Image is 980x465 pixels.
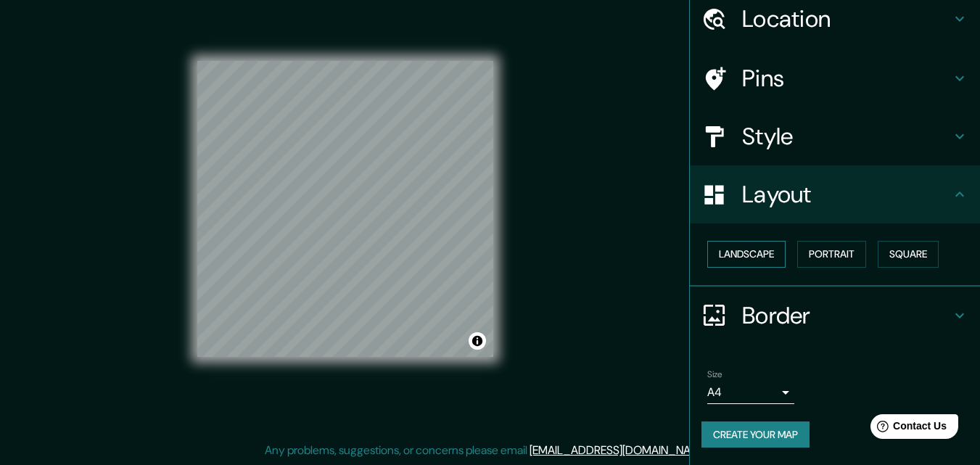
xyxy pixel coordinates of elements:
[469,332,486,350] button: Toggle attribution
[265,442,711,459] p: Any problems, suggestions, or concerns please email .
[878,241,939,268] button: Square
[690,49,980,107] div: Pins
[707,368,722,380] label: Size
[742,301,951,330] h4: Border
[690,287,980,345] div: Border
[707,241,786,268] button: Landscape
[701,421,810,448] button: Create your map
[690,165,980,223] div: Layout
[530,443,709,458] a: [EMAIL_ADDRESS][DOMAIN_NAME]
[797,241,866,268] button: Portrait
[707,381,794,404] div: A4
[742,4,951,33] h4: Location
[851,408,964,449] iframe: Help widget launcher
[742,122,951,151] h4: Style
[742,180,951,209] h4: Layout
[197,61,493,357] canvas: Map
[690,107,980,165] div: Style
[742,64,951,93] h4: Pins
